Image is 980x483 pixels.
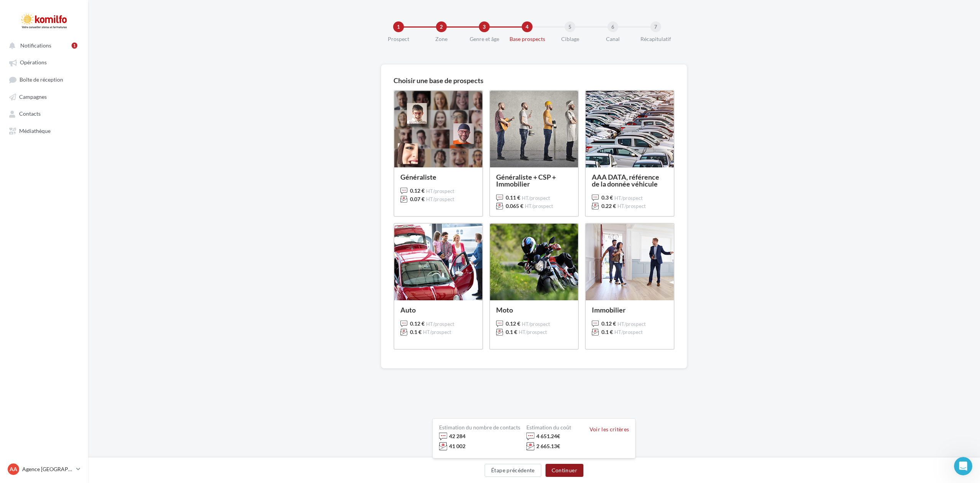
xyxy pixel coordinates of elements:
b: Gérer mon compte > [29,136,114,151]
div: 3 [479,21,490,32]
button: Marquer comme terminée [29,213,107,221]
div: Estimation du nombre de contacts [439,425,520,430]
span: HT/prospect [617,203,646,209]
a: Boîte de réception [5,72,83,87]
p: Il reste environ 10 minutes [73,85,145,93]
span: 0.3 € [601,194,613,201]
div: 42 284 [449,432,465,440]
div: 4 [522,21,532,32]
span: HT/prospect [519,329,547,335]
span: 0.1 € [601,328,613,336]
span: 0.12 € [410,187,425,195]
div: 6 [608,21,618,32]
div: Immobilier [592,306,668,313]
div: 3Vérifiez vos champs de personnalisation [14,260,139,278]
span: Contacts [19,111,41,117]
span: 2 665.13 [536,443,557,449]
iframe: Intercom live chat [954,457,972,475]
div: Suivez ce pas à pas et si besoin, écrivez-nous à [11,58,142,76]
a: Remplir mes infos [29,182,96,197]
span: HT/prospect [614,195,643,201]
span: 0.12 € [506,320,520,327]
a: Contacts [5,106,83,120]
div: € [536,432,560,440]
a: AA Agence [GEOGRAPHIC_DATA] [6,462,82,476]
span: Notifications [20,42,51,49]
div: Débuter avec les publicités Meta [11,30,142,58]
div: 2Renseignez un moyen de paiement [14,231,139,243]
div: Prospect [374,35,423,43]
span: HT/prospect [522,321,550,327]
span: AA [10,465,17,473]
div: 1 [72,43,77,49]
div: 7 [650,21,661,32]
span: 0.07 € [410,195,425,203]
p: Agence [GEOGRAPHIC_DATA] [22,465,73,473]
span: 0.1 € [410,328,421,336]
span: HT/prospect [522,195,550,201]
div: Aller dans l'onglet " " et renseignez les champs demandés. [29,136,133,168]
div: AAA DATA, référence de la donnée véhicule [592,174,668,187]
div: Genre et âge [460,35,509,43]
button: Notifications 1 [5,38,80,52]
span: 0.22 € [601,202,616,210]
span: Boîte de réception [20,76,63,83]
div: Base prospects [503,35,552,43]
a: Campagnes [5,90,83,103]
span: Campagnes [19,93,47,100]
span: HT/prospect [426,188,455,194]
div: 2 [436,21,447,32]
span: Médiathèque [19,128,51,134]
button: Étape précédente [485,464,541,477]
a: Médiathèque [5,124,83,138]
div: 41 002 [449,442,465,450]
a: [EMAIL_ADDRESS][DOMAIN_NAME] [33,68,140,75]
div: 5 [565,21,575,32]
span: 0.12 € [410,320,425,327]
div: € [536,442,560,450]
span: HT/prospect [426,321,455,327]
div: Moto [496,306,572,313]
p: 1 étape terminée sur 5 [8,85,69,93]
button: Voir les critères [590,426,629,432]
div: Vérifiez vos champs de personnalisation [29,263,130,278]
span: 0.11 € [506,194,520,201]
div: Remplir mes infos [29,176,133,197]
div: 1 [393,21,404,32]
span: HT/prospect [525,203,554,209]
div: Généraliste + CSP + Immobilier [496,174,572,187]
div: Fermer [134,3,148,17]
span: HT/prospect [617,321,646,327]
h3: Choisir une base de prospects [394,77,675,84]
div: Auto [400,306,476,313]
span: 0.065 € [506,202,523,210]
span: Opérations [20,59,47,66]
div: Renseignez vos informations obligatoires [29,117,130,133]
div: Canal [588,35,637,43]
div: Estimation du coût [526,425,571,430]
div: 1Renseignez vos informations obligatoires [14,115,139,133]
div: Ciblage [546,35,595,43]
button: go back [5,3,20,18]
div: Zone [417,35,466,43]
div: Récapitulatif [631,35,680,43]
span: 0.12 € [601,320,616,327]
div: Renseignez un moyen de paiement [29,234,130,241]
button: Continuer [546,464,583,477]
span: HT/prospect [614,329,643,335]
span: HT/prospect [426,196,455,202]
a: Opérations [5,55,83,69]
b: Informations personnelles [29,144,99,159]
span: HT/prospect [423,329,452,335]
div: Généraliste [400,174,476,180]
span: 0.1 € [506,328,517,336]
span: 4 651.24 [536,433,557,439]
